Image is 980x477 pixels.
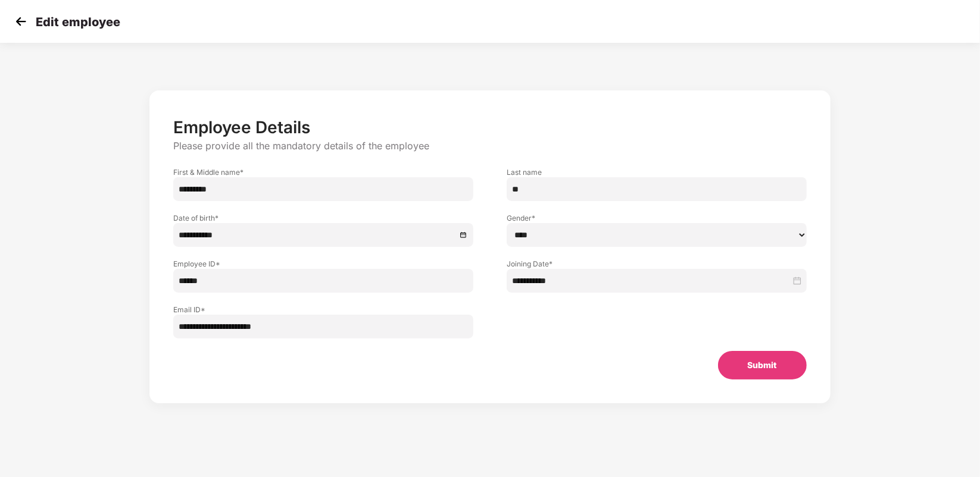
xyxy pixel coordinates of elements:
[36,15,120,29] p: Edit employee
[173,305,473,315] label: Email ID
[507,259,807,269] label: Joining Date
[173,117,806,137] p: Employee Details
[173,167,473,177] label: First & Middle name
[173,259,473,269] label: Employee ID
[507,213,807,223] label: Gender
[12,12,30,30] img: svg+xml;base64,PHN2ZyB4bWxucz0iaHR0cDovL3d3dy53My5vcmcvMjAwMC9zdmciIHdpZHRoPSIzMCIgaGVpZ2h0PSIzMC...
[173,140,806,152] p: Please provide all the mandatory details of the employee
[507,167,807,177] label: Last name
[173,213,473,223] label: Date of birth
[718,351,807,379] button: Submit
